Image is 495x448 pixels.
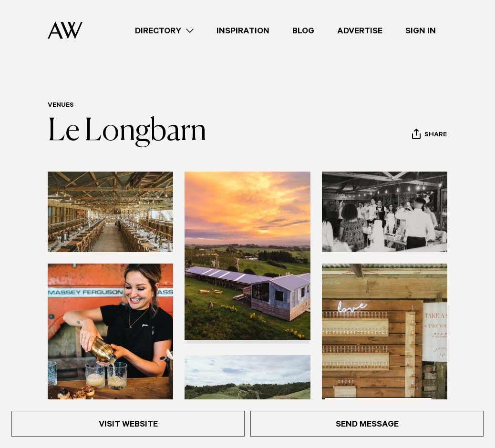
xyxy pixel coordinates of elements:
[281,24,326,37] a: Blog
[326,24,394,37] a: Advertise
[325,397,432,420] a: See All Photos
[424,131,447,140] span: Share
[124,24,205,37] a: Directory
[11,411,245,437] a: Visit Website
[48,102,74,110] a: Venues
[412,128,447,143] button: Share
[250,411,484,437] a: Send Message
[205,24,281,37] a: Inspiration
[48,21,82,39] img: Auckland Weddings Logo
[48,116,206,147] a: Le Longbarn
[394,24,447,37] a: Sign In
